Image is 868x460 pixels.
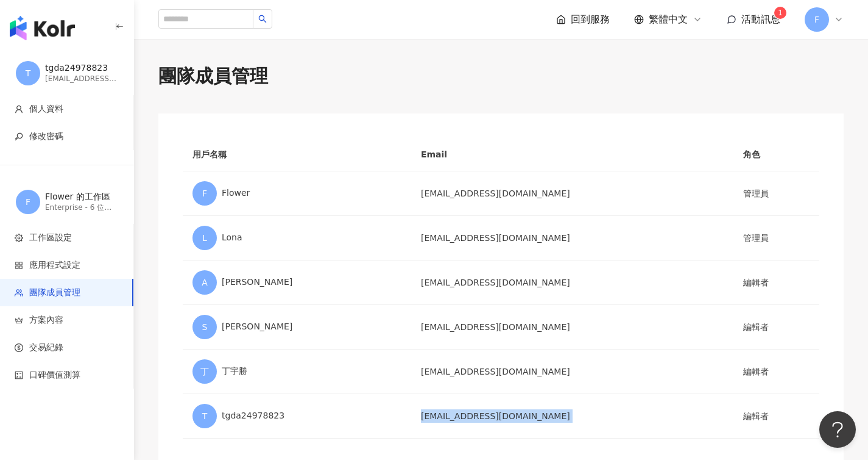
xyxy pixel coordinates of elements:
[814,13,819,26] span: F
[733,138,819,171] th: 角色
[733,216,819,261] td: 管理員
[411,216,733,261] td: [EMAIL_ADDRESS][DOMAIN_NAME]
[202,409,208,423] span: T
[15,371,23,379] span: calculator
[733,261,819,305] td: 編輯者
[158,63,844,89] div: 團隊成員管理
[411,305,733,350] td: [EMAIL_ADDRESS][DOMAIN_NAME]
[15,343,23,352] span: dollar
[10,16,75,40] img: logo
[411,394,733,439] td: [EMAIL_ADDRESS][DOMAIN_NAME]
[733,350,819,394] td: 編輯者
[200,365,209,378] span: 丁
[183,138,411,171] th: 用戶名稱
[733,394,819,439] td: 編輯者
[45,62,118,74] div: tgda24978823
[192,404,401,428] div: tgda24978823
[411,171,733,216] td: [EMAIL_ADDRESS][DOMAIN_NAME]
[733,171,819,216] td: 管理員
[26,195,30,209] span: F
[15,132,23,141] span: key
[411,261,733,305] td: [EMAIL_ADDRESS][DOMAIN_NAME]
[202,320,208,334] span: S
[202,187,207,200] span: F
[192,226,401,250] div: Lona
[571,13,610,26] span: 回到服務
[192,315,401,339] div: [PERSON_NAME]
[202,231,207,245] span: L
[819,411,856,448] iframe: Help Scout Beacon - Open
[15,105,23,113] span: user
[29,259,80,271] span: 應用程式設定
[778,9,783,17] span: 1
[29,314,63,326] span: 方案內容
[741,13,780,25] span: 活動訊息
[556,13,610,26] a: 回到服務
[733,305,819,350] td: 編輯者
[15,261,23,270] span: appstore
[202,276,208,289] span: A
[258,15,267,23] span: search
[411,138,733,171] th: Email
[45,191,118,203] div: Flower 的工作區
[29,103,63,115] span: 個人資料
[29,131,63,143] span: 修改密碼
[45,203,118,213] div: Enterprise - 6 位成員
[192,270,401,295] div: [PERSON_NAME]
[411,350,733,394] td: [EMAIL_ADDRESS][DOMAIN_NAME]
[649,13,688,26] span: 繁體中文
[29,342,63,354] span: 交易紀錄
[29,369,80,381] span: 口碑價值測算
[192,359,401,384] div: 丁宇勝
[29,232,72,244] span: 工作區設定
[192,181,401,206] div: Flower
[774,7,786,19] sup: 1
[29,287,80,299] span: 團隊成員管理
[26,66,31,80] span: T
[45,74,118,84] div: [EMAIL_ADDRESS][DOMAIN_NAME]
